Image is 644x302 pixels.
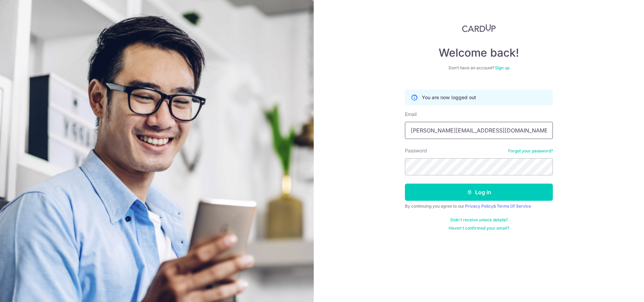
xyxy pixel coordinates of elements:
[422,94,476,101] p: You are now logged out
[405,184,553,201] button: Log in
[449,225,509,231] a: Haven't confirmed your email?
[497,204,531,209] a: Terms Of Service
[508,148,553,154] a: Forgot your password?
[465,204,493,209] a: Privacy Policy
[405,147,427,154] label: Password
[405,46,553,60] h4: Welcome back!
[450,217,508,223] a: Didn't receive unlock details?
[495,65,509,70] a: Sign up
[462,24,496,32] img: CardUp Logo
[405,65,553,71] div: Don’t have an account?
[405,111,417,118] label: Email
[405,122,553,139] input: Enter your Email
[405,204,553,209] div: By continuing you agree to our &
